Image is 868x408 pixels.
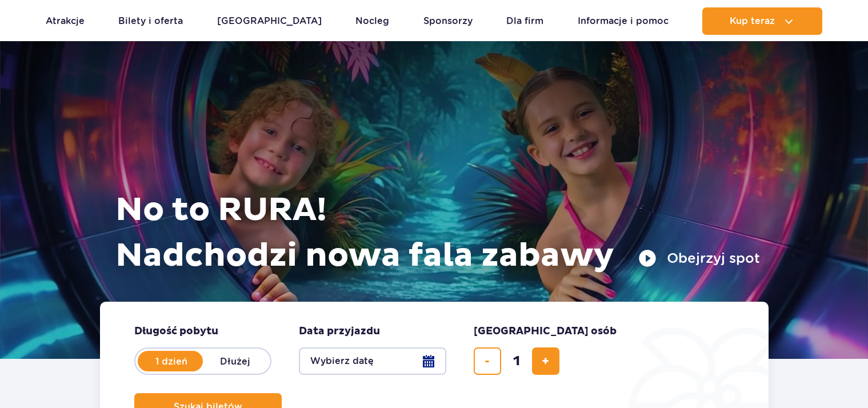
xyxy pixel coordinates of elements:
[638,249,760,267] button: Obejrzyj spot
[503,347,530,375] input: liczba biletów
[506,7,543,35] a: Dla firm
[578,7,669,35] a: Informacje i pomoc
[217,7,322,35] a: [GEOGRAPHIC_DATA]
[46,7,85,35] a: Atrakcje
[134,325,218,338] span: Długość pobytu
[203,349,268,373] label: Dłużej
[702,7,822,35] button: Kup teraz
[139,349,204,373] label: 1 dzień
[355,7,389,35] a: Nocleg
[423,7,473,35] a: Sponsorzy
[532,347,559,375] button: dodaj bilet
[474,325,617,338] span: [GEOGRAPHIC_DATA] osób
[115,187,760,279] h1: No to RURA! Nadchodzi nowa fala zabawy
[474,347,501,375] button: usuń bilet
[730,16,775,26] span: Kup teraz
[299,325,380,338] span: Data przyjazdu
[299,347,446,375] button: Wybierz datę
[118,7,183,35] a: Bilety i oferta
